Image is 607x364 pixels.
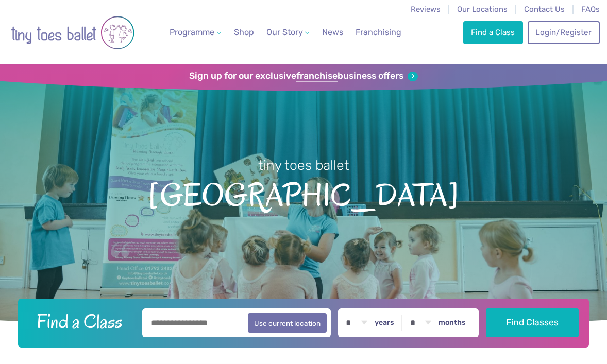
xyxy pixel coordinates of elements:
[296,71,338,82] strong: franchise
[28,308,135,334] h2: Find a Class
[486,308,579,337] button: Find Classes
[11,7,134,59] img: tiny toes ballet
[439,318,466,327] label: months
[16,175,591,213] span: [GEOGRAPHIC_DATA]
[189,71,417,82] a: Sign up for our exclusivefranchisebusiness offers
[258,157,349,174] small: tiny toes ballet
[234,27,254,37] span: Shop
[322,27,343,37] span: News
[375,318,394,327] label: years
[248,313,327,333] button: Use current location
[457,5,508,14] a: Our Locations
[351,22,406,43] a: Franchising
[356,27,401,37] span: Franchising
[266,27,303,37] span: Our Story
[528,21,600,44] a: Login/Register
[165,22,225,43] a: Programme
[317,22,347,43] a: News
[581,5,600,14] a: FAQs
[262,22,314,43] a: Our Story
[411,5,441,14] a: Reviews
[170,27,214,37] span: Programme
[463,21,523,44] a: Find a Class
[230,22,258,43] a: Shop
[524,5,565,14] a: Contact Us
